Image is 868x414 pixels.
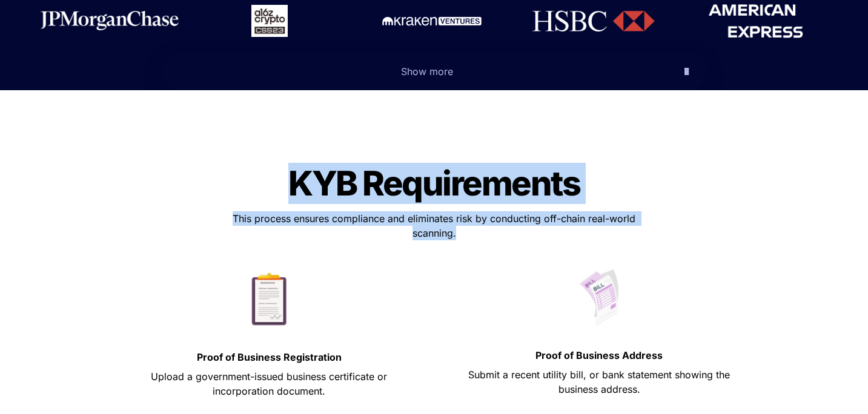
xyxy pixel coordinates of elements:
span: Show more [401,65,453,77]
strong: Proof of Business Registration [197,351,342,363]
span: Upload a government-issued business certificate or incorporation document. [151,370,390,397]
button: Show more [162,53,707,90]
strong: Proof of Business Address [535,349,663,361]
span: KYB Requirements [288,163,580,204]
span: This process ensures compliance and eliminates risk by conducting off-chain real-world scanning. [233,212,638,239]
span: Submit a recent utility bill, or bank statement showing the business address. [468,369,733,395]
